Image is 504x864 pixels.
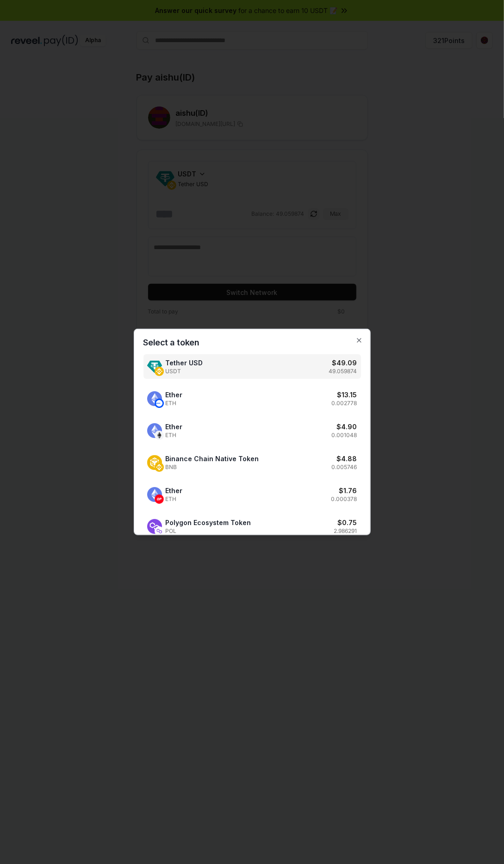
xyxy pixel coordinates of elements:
[332,358,357,368] h3: $ 49.09
[147,423,162,438] img: Ether
[155,526,164,536] img: Polygon Ecosystem Token
[166,454,259,463] span: Binance Chain Native Token
[166,527,251,535] span: POL
[155,367,164,376] img: Tether USD
[147,519,162,534] img: Polygon Ecosystem Token
[337,454,357,463] h3: $ 4.88
[155,431,164,440] img: Ether
[166,486,183,495] span: Ether
[166,518,251,527] span: Polygon Ecosystem Token
[332,432,357,439] p: 0.001048
[338,518,357,527] h3: $ 0.75
[166,358,203,368] span: Tether USD
[166,390,183,400] span: Ether
[166,463,259,471] span: BNB
[155,399,164,408] img: Ether
[166,495,183,503] span: ETH
[166,368,203,375] span: USDT
[166,400,183,407] span: ETH
[147,391,162,406] img: Ether
[155,495,164,504] img: Ether
[147,455,162,470] img: Binance Chain Native Token
[332,463,357,471] p: 0.005746
[339,486,357,495] h3: $ 1.76
[331,495,357,503] p: 0.000378
[337,422,357,432] h3: $ 4.90
[166,422,183,432] span: Ether
[332,400,357,407] p: 0.002778
[147,487,162,502] img: Ether
[147,359,162,374] img: Tether USD
[337,390,357,400] h3: $ 13.15
[334,527,357,535] p: 2.986291
[155,463,164,472] img: Binance Chain Native Token
[329,368,357,375] p: 49.059874
[166,432,183,439] span: ETH
[143,338,361,347] h2: Select a token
